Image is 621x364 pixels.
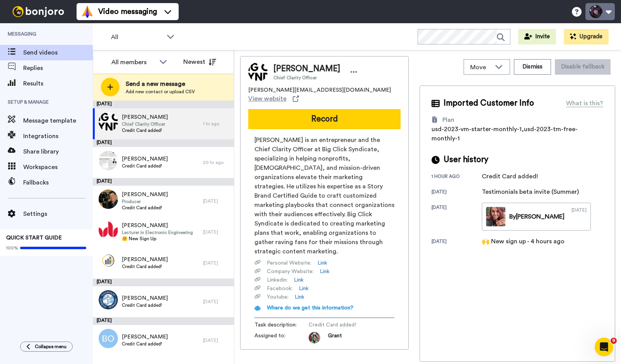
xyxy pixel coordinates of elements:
[9,6,67,17] img: bj-logo-header-white.svg
[432,204,482,231] div: [DATE]
[564,29,609,44] button: Upgrade
[432,189,482,197] div: [DATE]
[23,132,93,141] span: Integrations
[122,155,168,163] span: [PERSON_NAME]
[203,198,230,204] div: [DATE]
[611,338,617,344] span: 9
[20,342,73,352] button: Collapse menu
[23,178,93,187] span: Fallbacks
[122,121,168,127] span: Chief Clarity Officer
[122,302,168,308] span: Credit Card added!
[99,112,118,132] img: d4b5cafb-9cf8-4dd3-8ac5-a29e069ee774.png
[93,178,234,186] div: [DATE]
[482,187,579,197] div: Testimonials beta invite (Summer)
[566,99,603,108] div: What is this?
[299,285,309,292] a: Link
[248,62,268,82] img: Image of Kenny Jahng
[122,205,168,211] span: Credit Card added!
[122,191,168,198] span: [PERSON_NAME]
[273,63,340,75] span: [PERSON_NAME]
[470,63,491,72] span: Move
[595,338,613,356] iframe: Intercom live chat
[99,151,118,170] img: 68a0cbea-f8f7-48c7-84ff-cc61b7eac84d.jpg
[122,263,168,270] span: Credit Card added!
[122,341,168,347] span: Credit Card added!
[111,58,155,67] div: All members
[203,337,230,343] div: [DATE]
[267,259,311,267] span: Personal Website :
[203,159,230,166] div: 20 hr ago
[482,203,591,231] a: By[PERSON_NAME][DATE]
[122,127,168,133] span: Credit Card added!
[23,116,93,125] span: Message template
[35,343,67,350] span: Collapse menu
[432,173,482,181] div: 1 hour ago
[93,101,234,108] div: [DATE]
[23,147,93,156] span: Share library
[23,209,93,219] span: Settings
[432,126,578,142] span: usd-2023-vm-starter-monthly-1,usd-2023-tm-free-monthly-1
[320,268,329,275] a: Link
[309,321,382,329] span: Credit Card added!
[309,332,320,343] img: 3183ab3e-59ed-45f6-af1c-10226f767056-1659068401.jpg
[267,276,288,284] span: Linkedin :
[572,207,587,226] div: [DATE]
[203,121,230,127] div: 1 hr ago
[444,154,488,166] span: User history
[555,59,611,75] button: Disable fallback
[248,94,287,103] span: View website
[442,115,454,125] div: Plan
[23,162,93,172] span: Workspaces
[486,207,505,226] img: 2d5f3151-4605-498a-8e91-117ecdf9adbf-thumb.jpg
[99,290,118,309] img: 2feff6e9-61e3-4379-835e-8d8c7229ce7e.png
[99,329,118,348] img: bo.png
[126,79,195,89] span: Send a new message
[23,79,93,88] span: Results
[444,97,534,109] span: Imported Customer Info
[122,222,193,229] span: [PERSON_NAME]
[267,285,293,292] span: Facebook :
[267,268,314,275] span: Company Website :
[294,276,304,284] a: Link
[122,256,168,263] span: [PERSON_NAME]
[122,236,193,242] span: 🤗 New Sign Up
[99,190,118,209] img: 7ab45a92-2a8d-422c-9d37-b94afb090339.jpg
[93,317,234,325] div: [DATE]
[248,86,391,94] span: [PERSON_NAME][EMAIL_ADDRESS][DOMAIN_NAME]
[432,238,482,246] div: [DATE]
[254,332,309,343] span: Assigned to:
[248,109,401,129] button: Record
[122,229,193,236] span: Lecturer in Electronic Engineering
[328,332,342,343] span: Grant
[482,172,538,181] div: Credit Card added!
[177,54,222,70] button: Newest
[295,293,304,301] a: Link
[273,75,340,81] span: Chief Clarity Officer
[98,6,157,17] span: Video messaging
[203,260,230,266] div: [DATE]
[99,220,118,240] img: 333c4f1f-214f-4ad6-b209-432b4253442c.jpg
[122,198,168,205] span: Producer
[267,305,353,311] span: Where do we get this information?
[122,294,168,302] span: [PERSON_NAME]
[6,235,62,241] span: QUICK START GUIDE
[23,63,93,73] span: Replies
[99,251,118,271] img: 09e8c9bc-316b-4bc5-8b61-82ab1ba01f4d.png
[122,163,168,169] span: Credit Card added!
[6,245,18,251] span: 100%
[81,5,94,18] img: vm-color.svg
[126,89,195,95] span: Add new contact or upload CSV
[122,113,168,121] span: [PERSON_NAME]
[23,48,93,57] span: Send videos
[518,29,556,44] button: Invite
[203,299,230,305] div: [DATE]
[514,59,551,75] button: Dismiss
[93,279,234,286] div: [DATE]
[248,94,299,103] a: View website
[203,229,230,235] div: [DATE]
[509,212,565,221] div: By [PERSON_NAME]
[254,321,309,329] span: Task description :
[122,333,168,341] span: [PERSON_NAME]
[267,293,288,301] span: Youtube :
